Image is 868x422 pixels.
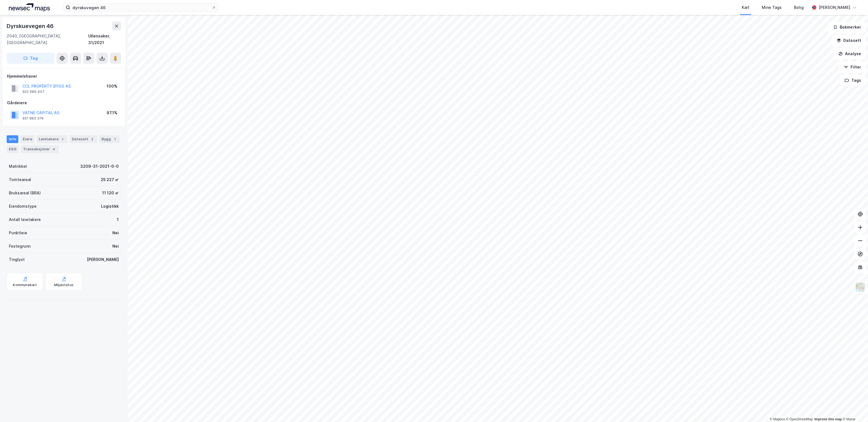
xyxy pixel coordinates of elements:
div: Miljøstatus [54,283,74,287]
button: Bokmerker [828,22,866,33]
div: 97.1% [107,110,117,116]
div: 4 [51,146,57,152]
div: 922 689 407 [22,90,44,94]
div: Info [7,135,18,143]
a: Improve this map [814,417,842,421]
button: Datasett [832,35,866,46]
div: Tomteareal [9,176,31,183]
input: Søk på adresse, matrikkel, gårdeiere, leietakere eller personer [70,3,212,12]
div: ESG [7,145,19,153]
div: 100% [107,83,117,90]
div: Kommunekart [13,283,37,287]
button: Tag [7,53,54,64]
img: Z [855,282,866,293]
div: Dyrskuevegen 46 [7,22,55,30]
div: Datasett [70,135,97,143]
div: Matrikkel [9,163,27,170]
div: Transaksjoner [21,145,59,153]
button: Filter [839,62,866,73]
div: Punktleie [9,230,27,236]
div: Chatt-widget [840,395,868,422]
a: OpenStreetMap [786,417,813,421]
div: 1 [112,136,118,142]
div: Festegrunn [9,243,31,250]
div: Nei [112,243,119,250]
div: 2 [89,136,95,142]
div: Hjemmelshaver [7,73,121,80]
div: Bygg [99,135,120,143]
div: Leietakere [37,135,67,143]
div: Bolig [794,4,804,11]
div: Eiere [21,135,34,143]
div: Antall leietakere [9,216,41,223]
button: Analyse [834,48,866,59]
div: 1 [60,136,65,142]
div: [PERSON_NAME] [87,256,119,263]
iframe: Chat Widget [840,395,868,422]
div: Gårdeiere [7,100,121,106]
div: 11 120 ㎡ [102,190,119,196]
div: [PERSON_NAME] [819,4,850,11]
div: 921 883 374 [22,116,44,121]
img: logo.a4113a55bc3d86da70a041830d287a7e.svg [9,3,50,12]
div: 1 [117,216,119,223]
div: Mine Tags [762,4,782,11]
div: Eiendomstype [9,203,37,210]
div: 3209-31-2021-0-0 [80,163,119,170]
div: Nei [112,230,119,236]
div: Bruksareal (BRA) [9,190,41,196]
div: Tinglyst [9,256,25,263]
div: 25 227 ㎡ [101,176,119,183]
a: Mapbox [770,417,785,421]
div: Logistikk [101,203,119,210]
div: Kart [742,4,750,11]
button: Tags [840,75,866,86]
div: 2040, [GEOGRAPHIC_DATA], [GEOGRAPHIC_DATA] [7,33,88,46]
div: Ullensaker, 31/2021 [88,33,121,46]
